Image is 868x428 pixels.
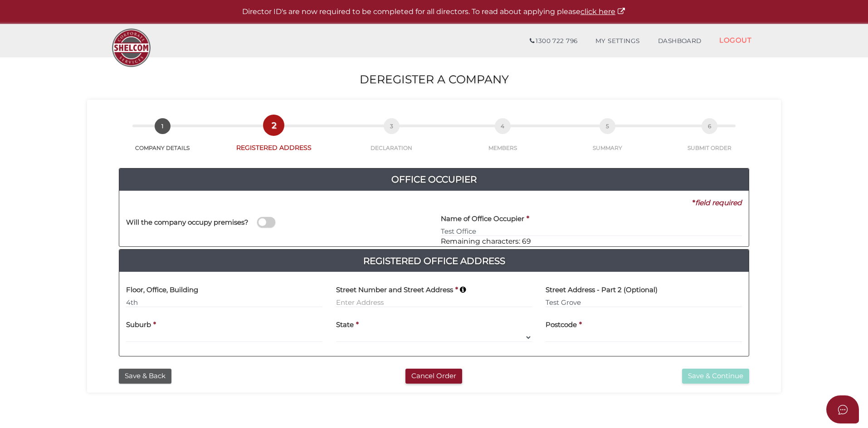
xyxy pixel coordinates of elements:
a: 5SUMMARY [555,128,661,152]
h4: Floor, Office, Building [126,286,198,294]
span: 2 [266,117,282,133]
span: 6 [702,118,717,134]
i: field required [695,198,742,207]
a: 6SUBMIT ORDER [660,128,758,152]
h4: Will the company occupy premises? [126,219,249,226]
button: Save & Continue [682,369,749,384]
h4: Postcode [546,321,577,329]
a: DASHBOARD [649,32,711,50]
a: 3DECLARATION [332,128,450,152]
span: 4 [495,118,511,134]
a: Registered Office Address [119,254,749,268]
h4: Street Address - Part 2 (Optional) [546,286,658,294]
a: LOGOUT [710,31,761,49]
a: 2REGISTERED ADDRESS [215,127,333,152]
a: 1300 722 796 [521,32,586,50]
a: MY SETTINGS [586,32,649,50]
button: Open asap [826,395,859,423]
input: Enter Address [336,298,532,308]
span: Remaining characters: 69 [441,237,531,245]
h4: Name of Office Occupier [441,215,524,223]
button: Cancel Order [405,369,462,384]
span: 3 [384,118,400,134]
h4: Suburb [126,321,151,329]
h4: State [336,321,354,329]
h4: Street Number and Street Address [336,286,453,294]
a: click here [580,7,626,16]
a: 4MEMBERS [450,128,555,152]
a: 1COMPANY DETAILS [110,128,215,152]
span: 1 [155,118,171,134]
p: Director ID's are now required to be completed for all directors. To read about applying please [23,7,845,17]
span: 5 [600,118,615,134]
h4: Office Occupier [119,172,749,187]
i: Keep typing in your address(including suburb) until it appears [460,286,466,293]
img: Logo [107,24,155,72]
button: Save & Back [119,369,171,384]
